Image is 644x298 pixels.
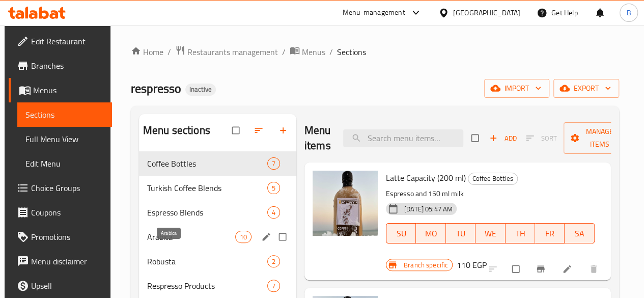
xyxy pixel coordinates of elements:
[167,46,171,58] li: /
[480,226,501,241] span: WE
[131,77,181,100] span: respresso
[175,45,278,59] a: Restaurants management
[143,123,210,138] h2: Menu sections
[386,187,595,200] p: Espresso and 150 ml milk
[25,109,104,121] span: Sections
[226,121,247,140] span: Select all sections
[329,46,333,58] li: /
[147,255,267,267] span: Robusta
[268,257,279,266] span: 2
[25,157,104,170] span: Edit Menu
[468,173,518,185] div: Coffee Bottles
[139,151,296,176] div: Coffee Bottles7
[31,231,104,243] span: Promotions
[139,225,296,249] div: Arabica10edit
[453,7,520,18] div: [GEOGRAPHIC_DATA]
[562,264,574,274] a: Edit menu item
[139,176,296,200] div: Turkish Coffee Blends5
[420,226,441,241] span: MO
[582,258,607,280] button: delete
[147,280,267,292] span: Respresso Products
[535,223,565,243] button: FR
[272,119,296,142] button: Add section
[25,133,104,145] span: Full Menu View
[290,45,325,59] a: Menus
[187,46,278,58] span: Restaurants management
[9,176,112,200] a: Choice Groups
[131,45,619,59] nav: breadcrumb
[487,130,519,146] button: Add
[9,225,112,249] a: Promotions
[33,84,104,96] span: Menus
[487,130,519,146] span: Add item
[31,182,104,194] span: Choice Groups
[343,7,405,19] div: Menu-management
[17,127,112,151] a: Full Menu View
[236,232,251,242] span: 10
[343,129,463,147] input: search
[185,84,216,96] div: Inactive
[9,53,112,78] a: Branches
[400,204,457,214] span: [DATE] 05:47 AM
[506,223,535,243] button: TH
[267,255,280,267] div: items
[267,280,280,292] div: items
[185,85,216,94] span: Inactive
[139,249,296,274] div: Robusta2
[267,157,280,170] div: items
[31,35,104,47] span: Edit Restaurant
[304,123,331,153] h2: Menu items
[539,226,561,241] span: FR
[282,46,286,58] li: /
[484,79,549,98] button: import
[31,255,104,267] span: Menu disclaimer
[147,231,235,243] span: Arabica
[9,78,112,102] a: Menus
[147,182,267,194] span: Turkish Coffee Blends
[337,46,366,58] span: Sections
[386,223,416,243] button: SU
[267,182,280,194] div: items
[572,125,628,151] span: Manage items
[268,281,279,291] span: 7
[247,119,272,142] span: Sort sections
[139,274,296,298] div: Respresso Products7
[553,79,619,98] button: export
[139,200,296,225] div: Espresso Blends4
[510,226,531,241] span: TH
[386,170,466,185] span: Latte Capacity (200 ml)
[17,102,112,127] a: Sections
[450,226,471,241] span: TU
[147,206,267,219] span: Espresso Blends
[475,223,505,243] button: WE
[529,258,554,280] button: Branch-specific-item
[562,82,611,95] span: export
[506,259,527,279] span: Select to update
[17,151,112,176] a: Edit Menu
[457,258,487,272] h6: 110 EGP
[313,171,378,236] img: Latte Capacity (200 ml)
[260,230,275,243] button: edit
[519,130,564,146] span: Select section first
[302,46,325,58] span: Menus
[468,173,517,184] span: Coffee Bottles
[390,226,412,241] span: SU
[9,200,112,225] a: Coupons
[9,274,112,298] a: Upsell
[626,7,631,18] span: B
[416,223,445,243] button: MO
[235,231,251,243] div: items
[268,183,279,193] span: 5
[147,157,267,170] span: Coffee Bottles
[492,82,541,95] span: import
[489,132,517,144] span: Add
[31,60,104,72] span: Branches
[31,206,104,219] span: Coupons
[569,226,590,241] span: SA
[564,122,636,154] button: Manage items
